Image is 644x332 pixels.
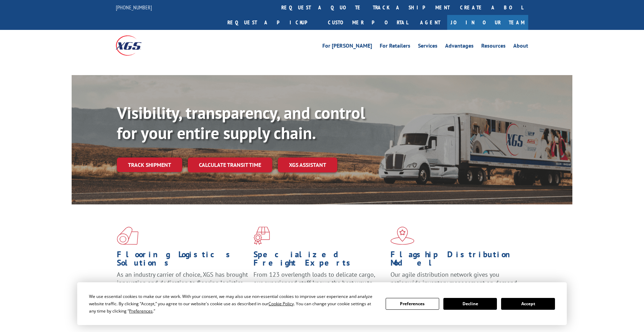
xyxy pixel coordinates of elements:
a: About [513,43,528,51]
button: Accept [501,298,555,310]
b: Visibility, transparency, and control for your entire supply chain. [117,102,365,144]
a: For [PERSON_NAME] [322,43,372,51]
a: Customer Portal [323,15,413,30]
a: Join Our Team [447,15,528,30]
a: Agent [413,15,447,30]
img: xgs-icon-total-supply-chain-intelligence-red [117,227,138,245]
span: Cookie Policy [268,301,294,307]
a: For Retailers [380,43,410,51]
h1: Specialized Freight Experts [253,250,385,270]
h1: Flagship Distribution Model [391,250,522,270]
a: Track shipment [117,157,182,172]
a: Services [418,43,437,51]
span: Our agile distribution network gives you nationwide inventory management on demand. [391,270,518,287]
a: Calculate transit time [188,157,272,172]
div: We use essential cookies to make our site work. With your consent, we may also use non-essential ... [89,293,377,315]
button: Decline [443,298,497,310]
a: Request a pickup [222,15,323,30]
a: Advantages [445,43,474,51]
img: xgs-icon-flagship-distribution-model-red [391,227,414,245]
img: xgs-icon-focused-on-flooring-red [253,227,270,245]
div: Cookie Consent Prompt [77,282,567,325]
a: Resources [481,43,506,51]
span: As an industry carrier of choice, XGS has brought innovation and dedication to flooring logistics... [117,270,248,295]
span: Preferences [129,308,153,314]
a: [PHONE_NUMBER] [116,4,152,11]
h1: Flooring Logistics Solutions [117,250,248,270]
button: Preferences [386,298,439,310]
a: XGS ASSISTANT [278,157,337,172]
p: From 123 overlength loads to delicate cargo, our experienced staff knows the best way to move you... [253,270,385,301]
